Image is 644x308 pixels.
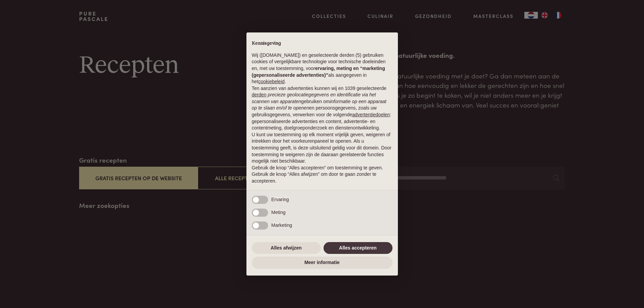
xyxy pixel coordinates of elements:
[252,99,387,111] em: informatie op een apparaat op te slaan en/of te openen
[252,132,392,165] p: U kunt uw toestemming op elk moment vrijelijk geven, weigeren of intrekken door het voorkeurenpan...
[271,210,286,215] span: Meting
[252,41,392,47] h2: Kennisgeving
[252,242,321,254] button: Alles afwijzen
[252,92,267,98] button: derden
[252,92,376,104] em: precieze geolocatiegegevens en identificatie via het scannen van apparaten
[252,66,385,78] strong: ervaring, meting en “marketing (gepersonaliseerde advertenties)”
[324,242,392,254] button: Alles accepteren
[252,257,392,269] button: Meer informatie
[271,222,292,228] span: Marketing
[252,85,392,132] p: Ten aanzien van advertenties kunnen wij en 1039 geselecteerde gebruiken om en persoonsgegevens, z...
[271,197,289,202] span: Ervaring
[352,112,390,118] button: advertentiedoelen
[258,79,285,84] a: cookiebeleid
[252,52,392,85] p: Wij ([DOMAIN_NAME]) en geselecteerde derden (5) gebruiken cookies of vergelijkbare technologie vo...
[252,165,392,185] p: Gebruik de knop “Alles accepteren” om toestemming te geven. Gebruik de knop “Alles afwijzen” om d...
